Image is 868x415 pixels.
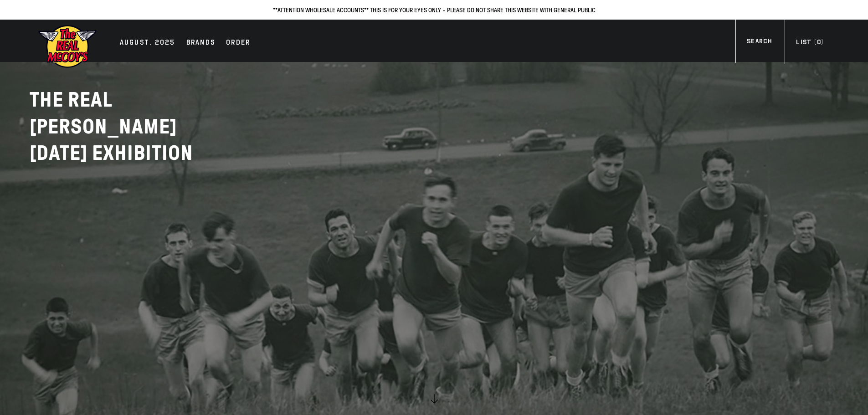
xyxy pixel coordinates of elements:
a: Search [735,36,783,49]
a: AUGUST. 2025 [115,37,180,50]
div: Brands [186,37,216,50]
a: Order [221,37,255,50]
div: List ( ) [796,37,823,50]
p: [DATE] EXHIBITION [30,140,257,167]
div: Order [226,37,250,50]
div: Search [747,36,772,49]
a: List (0) [785,37,835,50]
img: mccoys-exhibition [38,24,97,69]
span: 0 [817,38,821,46]
p: **ATTENTION WHOLESALE ACCOUNTS** THIS IS FOR YOUR EYES ONLY - PLEASE DO NOT SHARE THIS WEBSITE WI... [9,5,859,15]
h2: THE REAL [PERSON_NAME] [30,87,257,167]
div: AUGUST. 2025 [120,37,175,50]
